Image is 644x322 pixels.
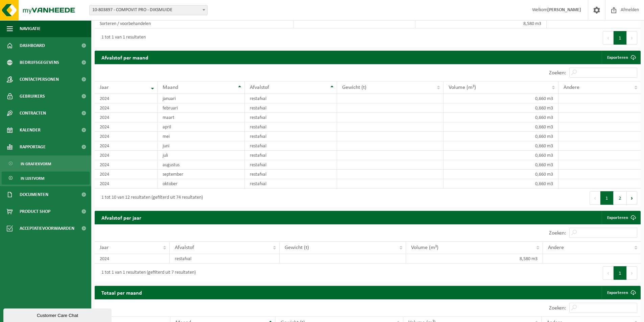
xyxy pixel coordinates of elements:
td: januari [158,94,245,103]
span: In lijstvorm [21,172,44,185]
td: mei [158,132,245,141]
span: Maand [163,85,178,90]
a: In lijstvorm [2,172,90,184]
td: restafval [245,122,337,132]
span: Gewicht (t) [342,85,366,90]
span: Volume (m³) [411,245,438,250]
label: Zoeken: [549,230,566,236]
h2: Afvalstof per maand [95,51,155,64]
button: 1 [614,31,627,45]
h2: Afvalstof per jaar [95,211,148,224]
div: 1 tot 1 van 1 resultaten (gefilterd uit 7 resultaten) [98,267,196,279]
td: 0,660 m3 [444,160,558,170]
span: 10-803897 - COMPOVIT PRO - DIKSMUIDE [89,5,208,15]
td: restafval [245,170,337,179]
button: 2 [614,191,627,205]
button: 1 [600,191,614,205]
button: 1 [614,266,627,280]
span: Afvalstof [250,85,269,90]
td: restafval [245,103,337,113]
td: 2024 [95,160,158,170]
td: 0,660 m3 [444,179,558,189]
span: Acceptatievoorwaarden [20,220,74,237]
span: In grafiekvorm [21,157,51,170]
span: Product Shop [20,203,50,220]
td: maart [158,113,245,122]
span: Contracten [20,105,46,122]
td: 0,660 m3 [444,122,558,132]
td: 2024 [95,141,158,151]
span: Andere [548,245,564,250]
span: Contactpersonen [20,71,59,88]
td: 0,660 m3 [444,94,558,103]
td: 2024 [95,122,158,132]
span: Rapportage [20,139,46,155]
td: 0,660 m3 [444,141,558,151]
td: restafval [245,151,337,160]
td: 8,580 m3 [415,19,547,28]
button: Previous [603,266,614,280]
td: juli [158,151,245,160]
td: Sorteren / voorbehandelen [95,19,294,28]
td: restafval [245,179,337,189]
span: Kalender [20,122,41,139]
td: restafval [245,113,337,122]
button: Next [627,31,637,45]
span: Jaar [100,85,109,90]
td: 2024 [95,170,158,179]
strong: [PERSON_NAME] [547,7,581,13]
a: Exporteren [602,286,640,299]
div: 1 tot 10 van 12 resultaten (gefilterd uit 74 resultaten) [98,192,203,204]
td: 0,660 m3 [444,113,558,122]
td: 0,660 m3 [444,103,558,113]
iframe: chat widget [3,307,113,322]
span: Gewicht (t) [285,245,309,250]
td: 2024 [95,94,158,103]
td: restafval [245,94,337,103]
a: Exporteren [602,51,640,64]
h2: Totaal per maand [95,286,149,299]
div: 1 tot 1 van 1 resultaten [98,32,146,44]
td: augustus [158,160,245,170]
a: In grafiekvorm [2,157,90,170]
td: 0,660 m3 [444,170,558,179]
td: restafval [245,132,337,141]
td: restafval [245,160,337,170]
span: Navigatie [20,20,41,37]
button: Previous [590,191,600,205]
a: Exporteren [602,211,640,224]
span: Afvalstof [175,245,194,250]
td: 2024 [95,151,158,160]
label: Zoeken: [549,305,566,311]
td: 2024 [95,103,158,113]
button: Next [627,191,637,205]
td: 2024 [95,179,158,189]
td: september [158,170,245,179]
span: Bedrijfsgegevens [20,54,59,71]
td: 2024 [95,113,158,122]
td: 2024 [95,132,158,141]
td: februari [158,103,245,113]
td: april [158,122,245,132]
button: Next [627,266,637,280]
td: 8,580 m3 [406,254,543,264]
td: 0,660 m3 [444,132,558,141]
span: Dashboard [20,37,45,54]
td: restafval [170,254,280,264]
td: juni [158,141,245,151]
td: 2024 [95,254,170,264]
span: Jaar [100,245,109,250]
span: Gebruikers [20,88,45,105]
button: Previous [603,31,614,45]
span: Documenten [20,186,48,203]
span: Volume (m³) [449,85,476,90]
span: 10-803897 - COMPOVIT PRO - DIKSMUIDE [90,5,207,15]
label: Zoeken: [549,70,566,76]
td: 0,660 m3 [444,151,558,160]
td: oktober [158,179,245,189]
td: restafval [245,141,337,151]
span: Andere [564,85,579,90]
